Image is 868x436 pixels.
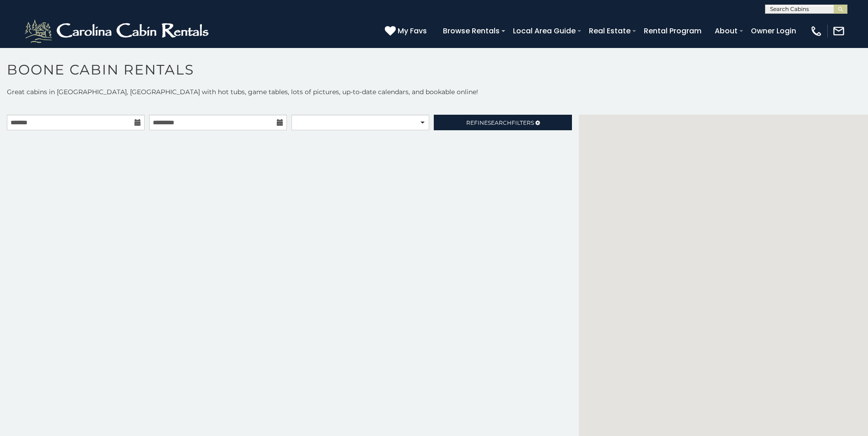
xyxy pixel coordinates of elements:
[438,23,504,39] a: Browse Rentals
[832,25,845,37] img: mail-regular-white.png
[746,23,801,39] a: Owner Login
[508,23,580,39] a: Local Area Guide
[23,17,213,45] img: White-1-2.png
[710,23,742,39] a: About
[398,25,427,37] span: My Favs
[584,23,635,39] a: Real Estate
[810,25,823,37] img: phone-regular-white.png
[385,25,429,37] a: My Favs
[639,23,706,39] a: Rental Program
[466,119,534,126] span: Refine Filters
[488,119,512,126] span: Search
[434,115,571,130] a: RefineSearchFilters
